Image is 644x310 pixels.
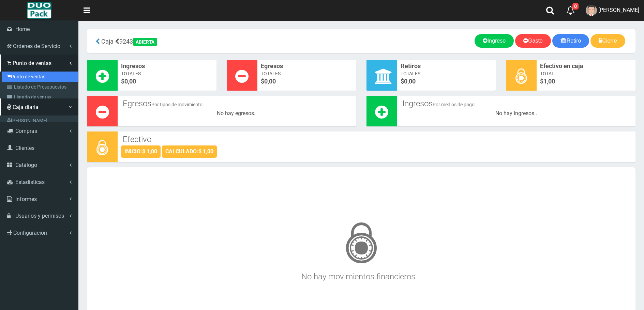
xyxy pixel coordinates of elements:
[101,38,114,45] span: Caja
[402,99,631,108] h3: Ingresos
[590,34,625,48] a: Cierre
[433,102,475,107] small: Por medios de pago
[475,34,514,48] a: Ingreso
[151,102,203,107] small: Por tipos de movimiento
[133,38,157,46] div: ABIERTA
[13,104,39,110] span: Caja diaria
[162,145,217,158] div: CALCULADO:
[15,145,34,151] span: Clientes
[401,77,493,86] span: $
[264,78,276,85] font: 0,00
[123,135,630,144] h3: Efectivo
[121,70,213,77] span: Totales
[198,148,213,155] strong: $ 1,00
[121,110,353,118] div: No hay egresos..
[2,72,78,82] a: Punto de ventas
[15,179,45,185] span: Estadisticas
[13,60,51,66] span: Punto de ventas
[123,99,351,108] h3: Egresos
[15,128,37,134] span: Compras
[261,77,353,86] span: $
[92,34,271,48] div: 9243
[404,78,416,85] font: 0,00
[101,213,622,281] h3: No hay movimientos financieros...
[124,78,136,85] font: 0,00
[586,5,597,16] img: User Image
[15,213,64,219] span: Usuarios y permisos
[401,110,632,118] div: No hay ingresos..
[15,26,30,32] span: Home
[552,34,589,48] a: Retiro
[15,196,37,202] span: Informes
[543,78,555,85] span: 1,00
[515,34,551,48] a: Gasto
[540,62,632,71] span: Efectivo en caja
[401,70,493,77] span: Totales
[261,70,353,77] span: Totales
[2,115,78,126] a: [PERSON_NAME]
[2,92,78,102] a: Listado de ventas
[261,62,353,71] span: Egresos
[142,148,157,155] strong: $ 1,00
[121,145,161,158] div: INICIO:
[13,230,47,236] span: Configuración
[598,7,639,13] span: [PERSON_NAME]
[13,43,60,49] span: Ordenes de Servicio
[540,77,632,86] span: $
[2,82,78,92] a: Listado de Presupuestos
[540,70,632,77] span: Total
[27,2,51,19] img: Logo grande
[15,162,37,168] span: Catálogo
[401,62,493,71] span: Retiros
[572,3,579,10] span: 0
[121,62,213,71] span: Ingresos
[121,77,213,86] span: $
